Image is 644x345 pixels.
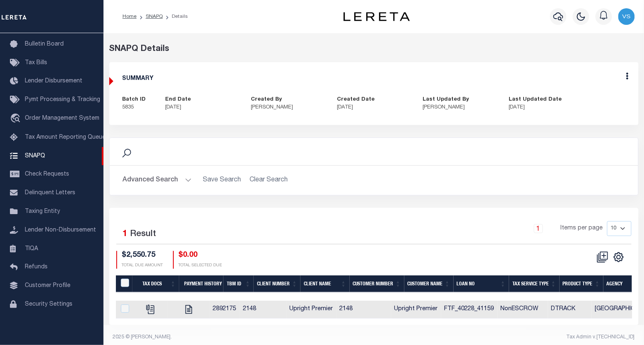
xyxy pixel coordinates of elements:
i: travel_explore [10,113,23,124]
p: [DATE] [337,104,411,112]
td: NonESCROW [497,301,548,318]
label: Created By [251,96,282,104]
th: Tax Service Type: activate to sort column ascending [509,275,560,292]
span: TIQA [25,246,38,251]
p: [PERSON_NAME] [423,104,497,112]
th: Client Name: activate to sort column ascending [300,275,349,292]
span: Lender Non-Disbursement [25,227,96,233]
div: SNAPQ Details [109,43,639,55]
h4: $0.00 [179,251,222,260]
p: [DATE] [165,104,239,112]
th: Payment History [179,275,224,292]
h4: $2,550.75 [122,251,163,260]
label: Last Updated Date [509,96,562,104]
a: SNAPQ [146,14,163,19]
img: svg+xml;base64,PHN2ZyB4bWxucz0iaHR0cDovL3d3dy53My5vcmcvMjAwMC9zdmciIHBvaW50ZXItZXZlbnRzPSJub25lIi... [618,8,635,25]
span: SNAPQ [25,153,45,159]
label: Created Date [337,96,375,104]
td: Upright Premier [286,301,336,318]
div: 2025 © [PERSON_NAME]. [107,333,374,341]
th: Customer Number: activate to sort column ascending [350,275,404,292]
img: logo-dark.svg [344,12,410,21]
td: Upright Premier [391,301,441,318]
td: 2148 [240,301,286,318]
span: Lender Disbursement [25,78,82,84]
th: TBM ID: activate to sort column ascending [223,275,254,292]
td: FTF_40228_41159 [441,301,497,318]
button: Advanced Search [123,172,192,188]
label: Batch ID [123,96,146,104]
p: TOTAL DUE AMOUNT [122,263,163,269]
td: 2148 [336,301,391,318]
span: Check Requests [25,171,69,177]
span: Customer Profile [25,283,70,289]
h5: SUMMARY [123,75,625,82]
span: Tax Amount Reporting Queue [25,135,106,140]
th: QID [116,275,133,292]
span: Delinquent Letters [25,190,75,196]
span: Pymt Processing & Tracking [25,97,100,103]
td: 2892175 [210,301,240,318]
label: End Date [165,96,191,104]
span: Order Management System [25,116,99,121]
span: Items per page [561,224,603,233]
label: Last Updated By [423,96,469,104]
span: Taxing Entity [25,209,60,215]
div: Tax Admin v.[TECHNICAL_ID] [380,333,635,341]
span: Security Settings [25,302,72,307]
p: [PERSON_NAME] [251,104,325,112]
a: 1 [534,224,543,233]
p: 5835 [123,104,153,112]
th: Client Number: activate to sort column ascending [254,275,300,292]
a: Home [123,14,137,19]
th: Product Type: activate to sort column ascending [560,275,603,292]
p: [DATE] [509,104,582,112]
span: Tax Bills [25,60,47,66]
td: DTRACK [548,301,592,318]
th: Loan No: activate to sort column ascending [454,275,509,292]
li: Details [163,13,188,20]
span: Bulletin Board [25,41,64,47]
p: TOTAL SELECTED DUE [179,263,222,269]
th: Customer Name: activate to sort column ascending [404,275,454,292]
span: Refunds [25,264,48,270]
label: Result [130,228,156,241]
th: Tax Docs: activate to sort column ascending [132,275,179,292]
span: 1 [123,230,128,239]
